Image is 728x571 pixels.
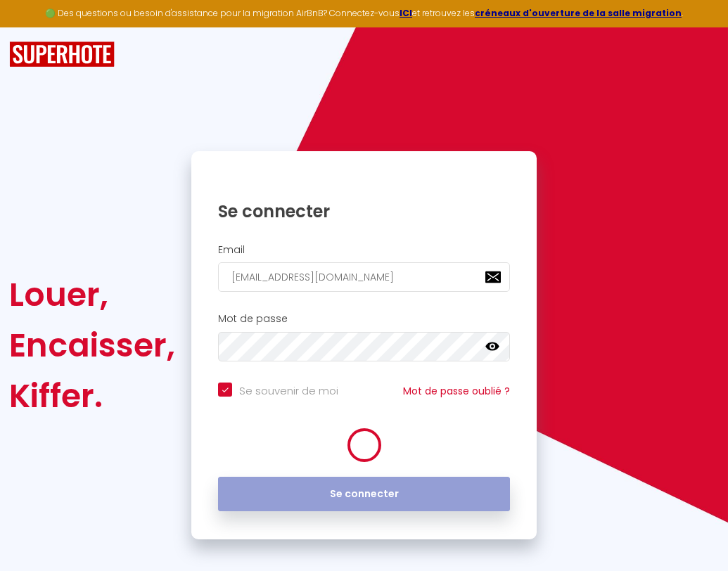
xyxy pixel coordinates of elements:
div: Encaisser, [9,320,175,371]
h2: Mot de passe [218,313,510,325]
h1: Se connecter [218,200,510,222]
a: ICI [400,7,412,19]
button: Se connecter [218,477,510,512]
div: Kiffer. [9,371,175,421]
a: créneaux d'ouverture de la salle migration [475,7,682,19]
button: Ouvrir le widget de chat LiveChat [11,6,53,48]
img: SuperHote logo [9,41,115,68]
div: Louer, [9,269,175,320]
input: Ton Email [218,262,510,292]
a: Mot de passe oublié ? [403,384,510,398]
h2: Email [218,244,510,256]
